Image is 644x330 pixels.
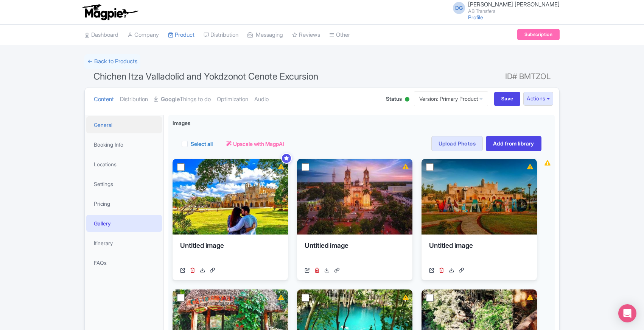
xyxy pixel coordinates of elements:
strong: Google [161,95,180,104]
a: Version: Primary Product [414,91,488,106]
a: Content [94,88,114,111]
a: Product [168,25,194,45]
a: Gallery [86,215,162,232]
a: Messaging [247,25,283,45]
span: Upscale with MagpAI [233,140,284,148]
a: Distribution [204,25,238,45]
div: Untitled image [305,241,405,263]
a: Company [128,25,159,45]
a: Upscale with MagpAI [226,140,284,148]
a: Booking Info [86,136,162,153]
img: logo-ab69f6fb50320c5b225c76a69d11143b.png [81,4,139,20]
input: Save [494,92,521,106]
div: Active [403,94,411,106]
a: Locations [86,156,162,173]
a: Optimization [217,88,248,111]
a: Dashboard [84,25,118,45]
label: Select all [191,140,213,148]
a: Upload Photos [431,136,483,151]
span: DG [453,2,465,14]
a: Subscription [517,29,560,40]
a: Add from library [486,136,541,151]
div: Untitled image [180,241,280,263]
button: Actions [523,92,553,106]
span: ID# BMTZOL [505,69,551,84]
div: Untitled image [429,241,529,263]
a: General [86,116,162,133]
div: Open Intercom Messenger [618,304,636,322]
small: AB Transfers [468,9,560,14]
a: DG [PERSON_NAME] [PERSON_NAME] AB Transfers [448,2,560,14]
a: Reviews [292,25,320,45]
span: Status [386,95,402,103]
span: Images [173,119,190,127]
a: Audio [254,88,269,111]
a: Other [329,25,350,45]
a: Pricing [86,195,162,212]
a: Itinerary [86,235,162,252]
a: FAQs [86,254,162,271]
a: ← Back to Products [84,54,140,69]
a: Settings [86,175,162,192]
a: GoogleThings to do [154,88,211,111]
span: [PERSON_NAME] [PERSON_NAME] [468,1,560,8]
span: Chichen Itza Valladolid and Yokdzonot Cenote Excursion [93,71,318,82]
a: Profile [468,14,483,20]
a: Distribution [120,88,148,111]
